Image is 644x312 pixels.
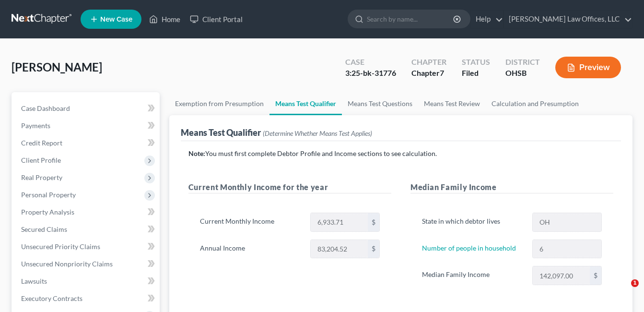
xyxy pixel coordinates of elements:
[367,10,455,28] input: Search by name...
[21,277,47,285] span: Lawsuits
[417,266,527,285] label: Median Family Income
[188,149,613,158] p: You must first complete Debtor Profile and Income sections to see calculation.
[533,240,601,258] input: --
[21,139,62,147] span: Credit Report
[13,290,160,307] a: Executory Contracts
[590,266,601,285] div: $
[21,173,62,181] span: Real Property
[185,11,247,28] a: Client Portal
[13,221,160,238] a: Secured Claims
[169,92,269,115] a: Exemption from Presumption
[462,68,490,79] div: Filed
[533,213,601,231] input: State
[555,57,621,78] button: Preview
[368,240,379,258] div: $
[21,121,50,130] span: Payments
[195,213,305,232] label: Current Monthly Income
[13,117,160,134] a: Payments
[13,134,160,152] a: Credit Report
[471,11,503,28] a: Help
[505,68,540,79] div: OHSB
[422,244,516,252] a: Number of people in household
[368,213,379,231] div: $
[12,60,102,74] span: [PERSON_NAME]
[13,100,160,117] a: Case Dashboard
[345,68,396,79] div: 3:25-bk-31776
[631,279,639,287] span: 1
[21,294,82,302] span: Executory Contracts
[345,57,396,68] div: Case
[181,127,372,138] div: Means Test Qualifier
[188,149,205,157] strong: Note:
[21,156,61,164] span: Client Profile
[195,240,305,259] label: Annual Income
[504,11,632,28] a: [PERSON_NAME] Law Offices, LLC
[21,208,74,216] span: Property Analysis
[418,92,486,115] a: Means Test Review
[100,16,132,23] span: New Case
[462,57,490,68] div: Status
[269,92,342,115] a: Means Test Qualifier
[21,225,67,233] span: Secured Claims
[411,68,446,79] div: Chapter
[611,279,634,302] iframe: Intercom live chat
[21,191,76,199] span: Personal Property
[486,92,585,115] a: Calculation and Presumption
[311,240,368,258] input: 0.00
[188,181,391,193] h5: Current Monthly Income for the year
[411,57,446,68] div: Chapter
[410,181,613,193] h5: Median Family Income
[13,238,160,255] a: Unsecured Priority Claims
[533,266,590,285] input: 0.00
[342,92,418,115] a: Means Test Questions
[21,242,100,251] span: Unsecured Priority Claims
[505,57,540,68] div: District
[263,129,372,137] span: (Determine Whether Means Test Applies)
[13,255,160,273] a: Unsecured Nonpriority Claims
[311,213,368,231] input: 0.00
[13,204,160,221] a: Property Analysis
[417,213,527,232] label: State in which debtor lives
[21,104,70,112] span: Case Dashboard
[144,11,185,28] a: Home
[21,260,113,268] span: Unsecured Nonpriority Claims
[440,68,444,77] span: 7
[13,273,160,290] a: Lawsuits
